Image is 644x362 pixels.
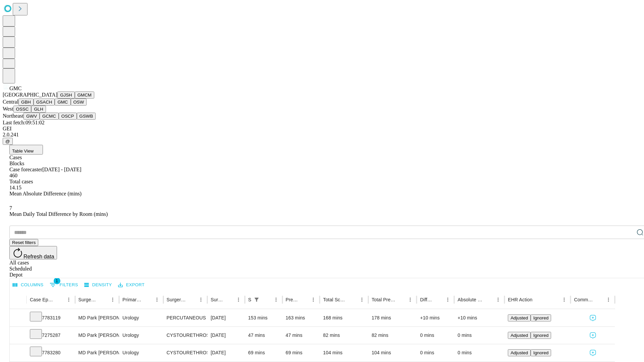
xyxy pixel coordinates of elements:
[12,240,36,245] span: Reset filters
[12,148,34,154] span: Table View
[286,297,299,302] div: Predicted In Room Duration
[30,309,72,326] div: 7783119
[574,297,593,302] div: Comments
[40,113,59,120] button: GCMC
[234,295,243,304] button: Menu
[458,344,501,361] div: 0 mins
[59,113,77,120] button: OSCP
[262,295,271,304] button: Sort
[30,297,54,302] div: Case Epic Id
[42,167,81,172] span: [DATE] - [DATE]
[9,246,57,259] button: Refresh data
[458,297,483,302] div: Absolute Difference
[372,309,414,326] div: 178 mins
[3,132,641,138] div: 2.0.241
[64,295,73,304] button: Menu
[57,92,75,99] button: GJSH
[108,295,117,304] button: Menu
[30,344,72,361] div: 7783280
[9,239,38,246] button: Reset filters
[508,349,531,356] button: Adjusted
[54,278,60,284] span: 1
[372,297,396,302] div: Total Predicted Duration
[3,106,13,112] span: West
[531,314,551,321] button: Ignored
[533,350,548,355] span: Ignored
[252,295,261,304] div: 1 active filter
[5,139,10,144] span: @
[18,99,34,106] button: GBH
[30,327,72,344] div: 7275287
[13,312,23,324] button: Expand
[420,344,451,361] div: 0 mins
[211,344,241,361] div: [DATE]
[372,344,414,361] div: 104 mins
[31,106,46,113] button: GLH
[458,309,501,326] div: +10 mins
[75,92,94,99] button: GMCM
[396,295,406,304] button: Sort
[3,113,23,119] span: Northeast
[9,173,17,178] span: 460
[9,185,21,190] span: 14.15
[78,297,98,302] div: Surgeon Name
[3,92,57,98] span: [GEOGRAPHIC_DATA]
[9,145,43,155] button: Table View
[3,120,45,125] span: Last fetch: 09:51:02
[286,327,317,344] div: 47 mins
[357,295,367,304] button: Menu
[224,295,234,304] button: Sort
[604,295,613,304] button: Menu
[508,297,532,302] div: EHR Action
[248,327,279,344] div: 47 mins
[55,99,70,106] button: GMC
[533,315,548,320] span: Ignored
[533,333,548,338] span: Ignored
[484,295,493,304] button: Sort
[248,309,279,326] div: 153 mins
[196,295,206,304] button: Menu
[9,167,42,172] span: Case forecaster
[533,295,542,304] button: Sort
[9,191,82,196] span: Mean Absolute Difference (mins)
[271,295,281,304] button: Menu
[11,280,45,290] button: Select columns
[493,295,503,304] button: Menu
[13,347,23,359] button: Expand
[83,280,114,290] button: Density
[34,99,55,106] button: GSACH
[23,254,54,259] span: Refresh data
[55,295,64,304] button: Sort
[77,113,96,120] button: GSWB
[508,332,531,339] button: Adjusted
[122,309,160,326] div: Urology
[511,350,528,355] span: Adjusted
[443,295,452,304] button: Menu
[71,99,87,106] button: OSW
[78,327,116,344] div: MD Park [PERSON_NAME]
[511,315,528,320] span: Adjusted
[3,99,18,105] span: Central
[211,297,224,302] div: Surgery Date
[99,295,108,304] button: Sort
[372,327,414,344] div: 82 mins
[286,344,317,361] div: 69 mins
[559,295,569,304] button: Menu
[348,295,357,304] button: Sort
[78,309,116,326] div: MD Park [PERSON_NAME]
[23,113,40,120] button: GWV
[48,280,80,290] button: Show filters
[323,327,365,344] div: 82 mins
[116,280,146,290] button: Export
[299,295,309,304] button: Sort
[13,106,32,113] button: OSSC
[434,295,443,304] button: Sort
[420,327,451,344] div: 0 mins
[9,205,12,211] span: 7
[167,327,204,344] div: CYSTOURETHROSCOPY WITH INSERTION URETERAL [MEDICAL_DATA]
[531,349,551,356] button: Ignored
[187,295,196,304] button: Sort
[211,309,241,326] div: [DATE]
[3,138,13,145] button: @
[167,297,186,302] div: Surgery Name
